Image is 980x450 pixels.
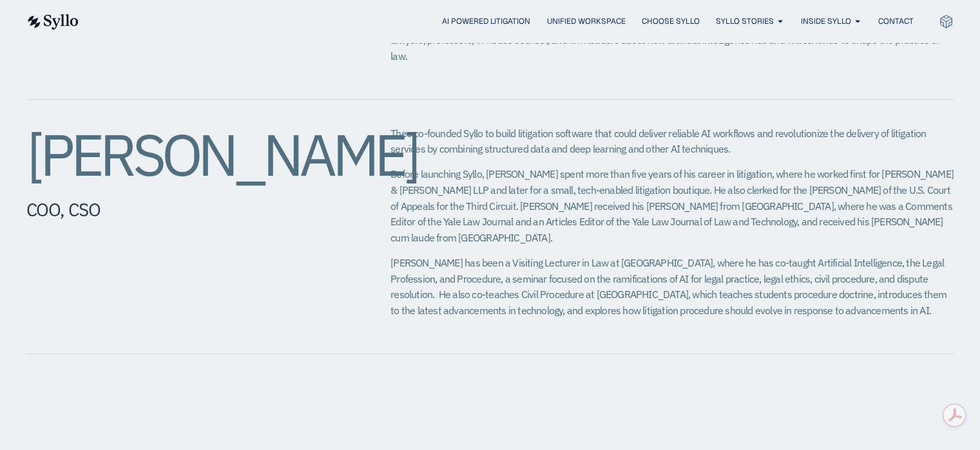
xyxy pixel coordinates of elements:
[390,167,954,244] span: Before launching Syllo, [PERSON_NAME] spent more than five years of his career in litigation, whe...
[390,127,926,156] span: Theo co-founded Syllo to build litigation software that could deliver reliable AI workflows and r...
[641,15,699,27] a: Choose Syllo
[878,15,913,27] a: Contact
[104,15,913,28] nav: Menu
[715,15,773,27] a: Syllo Stories
[26,14,79,30] img: syllo
[546,15,625,27] a: Unified Workspace
[800,15,850,27] a: Inside Syllo
[104,15,913,28] div: Menu Toggle
[26,126,340,183] h2: [PERSON_NAME]​
[26,199,340,221] h5: COO, CSO
[390,256,946,317] span: [PERSON_NAME] has been a Visiting Lecturer in Law at [GEOGRAPHIC_DATA], where he has co-taught Ar...
[442,15,530,27] a: AI Powered Litigation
